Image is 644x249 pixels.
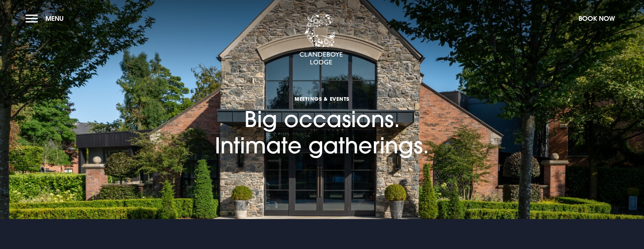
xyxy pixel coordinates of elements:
[46,14,64,23] span: Menu
[299,14,343,65] img: Clandeboye Lodge
[215,64,429,158] h1: Big occasions. Intimate gatherings.
[575,11,619,26] button: Book Now
[25,11,67,26] button: Menu
[215,95,429,102] span: Meetings & Events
